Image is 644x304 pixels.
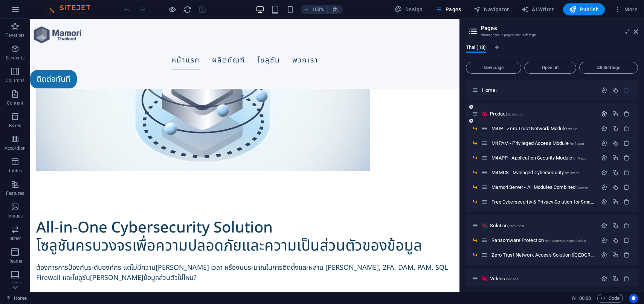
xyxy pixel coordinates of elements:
[612,199,618,205] div: Duplicate
[395,6,423,13] span: Design
[623,111,630,117] div: Remove
[518,3,557,15] button: AI Writer
[601,155,607,161] div: Settings
[9,123,21,129] p: Boxes
[301,5,328,14] button: 100%
[568,127,578,131] span: /m4ip
[488,223,597,228] div: Solution/solution
[489,170,597,175] div: M4MCS - Managed Cybersecurity/m4mcs
[597,294,623,303] button: Code
[612,140,618,146] div: Duplicate
[601,125,607,132] div: Settings
[545,239,586,243] span: /ransomware-protection
[8,168,22,174] p: Tables
[506,277,519,281] span: /videos
[579,294,591,303] span: 00 00
[623,169,630,176] div: Remove
[611,3,641,15] button: More
[601,184,607,190] div: Settings
[496,88,497,93] span: /
[601,199,607,205] div: Settings
[612,87,618,93] div: Duplicate
[473,6,509,13] span: Navigator
[489,185,597,190] div: Mamori Server - All Modules Combined/server
[470,3,512,15] button: Navigator
[629,294,638,303] button: Usercentrics
[7,100,23,106] p: Content
[5,145,26,151] p: Accordion
[601,294,620,303] span: Code
[491,140,584,146] span: M4PAM - Privileged Access Module
[583,65,635,70] span: All Settings
[6,294,27,303] a: Click to cancel selection. Double-click to open Pages
[508,112,523,116] span: /product
[392,3,426,15] button: Design
[481,25,638,32] h2: Pages
[332,6,339,13] i: On resize automatically adjust zoom level to fit chosen device.
[601,275,607,282] div: Settings
[569,141,584,146] span: /m4pam
[489,238,597,243] div: Ransomware Protection/ransomware-protection
[168,5,177,14] button: Click here to leave preview mode and continue editing
[491,126,578,131] span: M4IP - Zero Trust Network Module
[312,5,324,14] h6: 100%
[8,258,23,264] p: Header
[576,185,588,190] span: /server
[6,78,24,84] p: Columns
[508,224,524,228] span: /solution
[183,5,192,14] button: reload
[614,6,638,13] span: More
[601,222,607,229] div: Settings
[623,222,630,229] div: Remove
[528,65,573,70] span: Open all
[623,275,630,282] div: Remove
[5,32,24,38] p: Favorites
[601,169,607,176] div: Settings
[489,155,597,160] div: M4APP - Application Security Module/m4app
[573,156,587,160] span: /m4app
[623,237,630,243] div: Remove
[491,155,587,161] span: M4APP - Application Security Module
[489,126,597,131] div: M4IP - Zero Trust Network Module/m4ip
[612,252,618,258] div: Duplicate
[490,276,519,281] span: Click to open page
[623,184,630,190] div: Remove
[466,62,521,74] button: New page
[612,155,618,161] div: Duplicate
[521,6,554,13] span: AI Writer
[623,125,630,132] div: Remove
[489,252,597,257] div: Zero Trust Network Access Solution ([GEOGRAPHIC_DATA])
[43,5,100,14] img: Editor Logo
[435,6,461,13] span: Pages
[392,3,426,15] div: Design (Ctrl+Alt+Y)
[490,111,523,117] span: Click to open page
[488,111,597,116] div: Product/product
[488,276,597,281] div: Videos/videos
[563,3,605,15] button: Publish
[612,237,618,243] div: Duplicate
[489,141,597,146] div: M4PAM - Privileged Access Module/m4pam
[623,87,630,93] div: The startpage cannot be deleted
[623,252,630,258] div: Remove
[601,252,607,258] div: Settings
[612,184,618,190] div: Duplicate
[489,199,597,204] div: Free Cybersecurity & Privacy Solution for Small Businesses - Mamori Freemium
[6,190,24,196] p: Features
[491,170,579,175] span: M4MCS - Managed Cybersecurity
[601,87,607,93] div: Settings
[490,223,524,228] span: Click to open page
[612,275,618,282] div: Duplicate
[524,62,576,74] button: Open all
[6,55,25,61] p: Elements
[466,43,486,53] span: Thai (18)
[612,169,618,176] div: Duplicate
[9,236,21,242] p: Slider
[623,199,630,205] div: Remove
[466,44,638,59] div: Language Tabs
[579,62,638,74] button: All Settings
[565,171,579,175] span: /m4mcs
[571,294,591,303] h6: Session time
[569,6,599,13] span: Publish
[601,140,607,146] div: Settings
[480,88,597,93] div: Home/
